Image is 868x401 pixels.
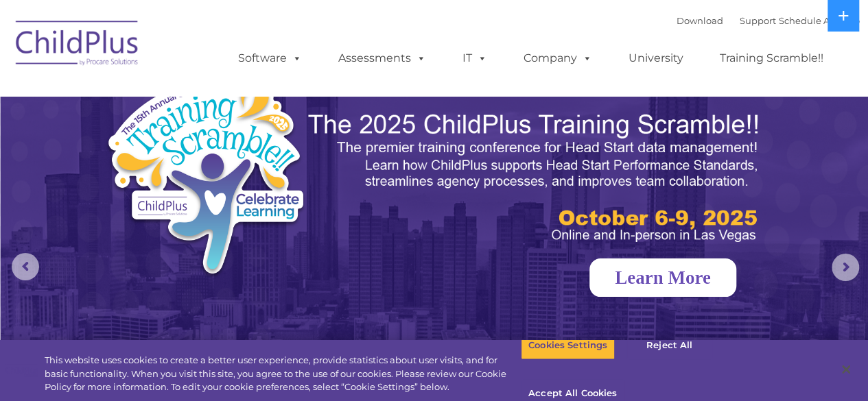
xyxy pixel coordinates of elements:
a: Assessments [325,45,440,72]
a: Training Scramble!! [706,45,837,72]
a: Download [677,15,723,26]
font: | [677,15,860,26]
a: IT [449,45,501,72]
a: Support [740,15,776,26]
button: Close [831,354,861,385]
span: Last name [191,90,233,101]
a: Learn More [589,258,736,297]
img: ChildPlus by Procare Solutions [9,11,146,80]
a: Schedule A Demo [779,15,860,26]
span: Phone number [191,147,249,157]
a: Company [510,45,606,72]
a: Software [224,45,316,72]
button: Reject All [626,331,712,360]
a: University [615,45,697,72]
div: This website uses cookies to create a better user experience, provide statistics about user visit... [45,354,521,394]
button: Cookies Settings [521,331,615,360]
